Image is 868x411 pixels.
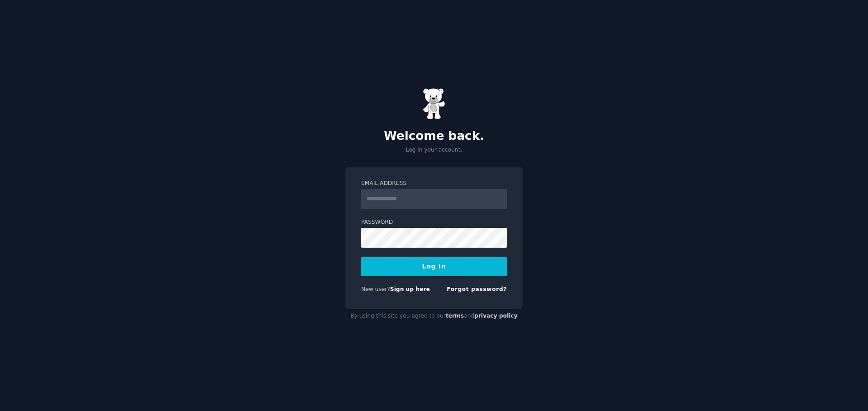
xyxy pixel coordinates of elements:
label: Email Address [361,180,507,188]
h2: Welcome back. [345,129,523,143]
div: By using this site you agree to our and [345,309,523,323]
img: Gummy Bear [423,88,445,120]
a: Sign up here [390,286,430,292]
label: Password [361,218,507,226]
a: Forgot password? [447,286,507,292]
a: terms [446,313,464,319]
button: Log In [361,257,507,276]
a: privacy policy [474,313,518,319]
span: New user? [361,286,390,292]
p: Log in your account. [345,146,523,154]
